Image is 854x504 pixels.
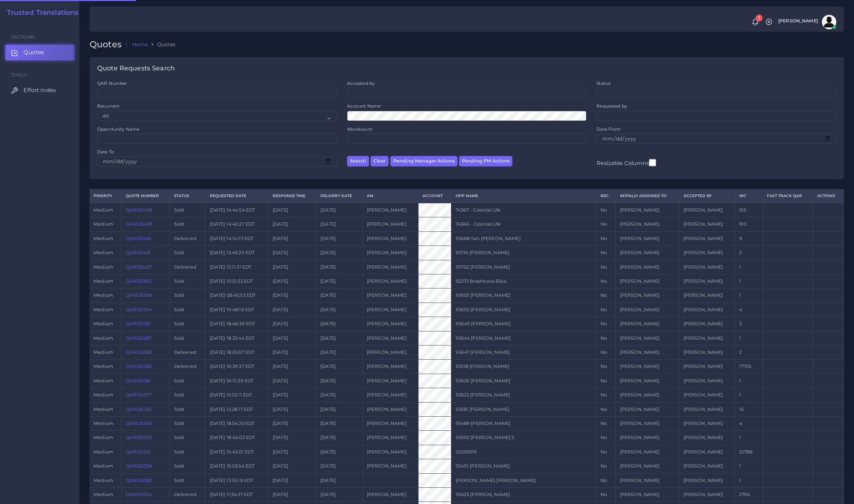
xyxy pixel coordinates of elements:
[126,321,151,326] a: QAR126391
[735,231,763,246] td: 9
[126,463,152,469] a: QAR126298
[205,388,269,402] td: [DATE] 15:53:11 EDT
[205,473,269,487] td: [DATE] 13:55:19 EDT
[94,392,113,397] span: medium
[170,260,205,274] td: Delivered
[363,459,418,473] td: [PERSON_NAME]
[126,264,152,270] a: QAR126427
[268,345,316,359] td: [DATE]
[679,303,735,317] td: [PERSON_NAME]
[205,360,269,374] td: [DATE] 16:39:37 EDT
[616,217,679,231] td: [PERSON_NAME]
[679,388,735,402] td: [PERSON_NAME]
[616,203,679,217] td: [PERSON_NAME]
[616,345,679,359] td: [PERSON_NAME]
[170,203,205,217] td: Sold
[735,260,763,274] td: 1
[451,431,597,445] td: 93500 [PERSON_NAME] S.
[679,459,735,473] td: [PERSON_NAME]
[649,158,656,167] input: Resizable Columns
[596,288,616,303] td: No
[94,292,113,298] span: medium
[170,459,205,473] td: Sold
[596,402,616,416] td: No
[451,217,597,231] td: 74366 - Colonial Life
[316,246,363,260] td: [DATE]
[363,345,418,359] td: [PERSON_NAME]
[451,190,597,203] th: Opp Name
[451,274,597,288] td: 92272 Brashkova Bilya
[735,402,763,416] td: 10
[596,260,616,274] td: No
[97,80,127,86] label: QAR Number
[205,274,269,288] td: [DATE] 10:51:33 EDT
[679,331,735,345] td: [PERSON_NAME]
[126,392,151,397] a: QAR126377
[205,260,269,274] td: [DATE] 13:11:31 EDT
[268,331,316,345] td: [DATE]
[679,488,735,502] td: [PERSON_NAME]
[451,473,597,487] td: [PERSON_NAME] [PERSON_NAME]
[347,103,381,109] label: Account Name
[735,416,763,430] td: 4
[205,374,269,388] td: [DATE] 16:15:39 EDT
[316,203,363,217] td: [DATE]
[126,407,152,412] a: QAR126356
[205,231,269,246] td: [DATE] 14:14:57 EDT
[316,317,363,331] td: [DATE]
[97,103,120,109] label: Recurrent
[11,34,35,40] span: Sections
[205,288,269,303] td: [DATE] 08:40:53 EDT
[596,445,616,459] td: No
[363,303,418,317] td: [PERSON_NAME]
[268,274,316,288] td: [DATE]
[363,402,418,416] td: [PERSON_NAME]
[205,317,269,331] td: [DATE] 18:46:39 EDT
[170,190,205,203] th: Status
[679,374,735,388] td: [PERSON_NAME]
[459,156,512,166] button: Pending PM Actions
[596,459,616,473] td: No
[97,65,175,73] h4: Quote Requests Search
[451,331,597,345] td: 93644 [PERSON_NAME]
[363,488,418,502] td: [PERSON_NAME]
[170,431,205,445] td: Sold
[679,473,735,487] td: [PERSON_NAME]
[316,431,363,445] td: [DATE]
[596,231,616,246] td: No
[94,407,113,412] span: medium
[205,190,269,203] th: Requested Date
[126,207,152,213] a: QAR126439
[616,231,679,246] td: [PERSON_NAME]
[735,203,763,217] td: 516
[596,416,616,430] td: No
[2,9,79,17] a: Trusted Translations
[268,473,316,487] td: [DATE]
[596,431,616,445] td: No
[451,345,597,359] td: 93647 [PERSON_NAME]
[616,416,679,430] td: [PERSON_NAME]
[616,431,679,445] td: [PERSON_NAME]
[735,488,763,502] td: 2764
[596,274,616,288] td: No
[94,463,113,469] span: medium
[735,388,763,402] td: 1
[205,488,269,502] td: [DATE] 11:34:27 EDT
[94,307,113,312] span: medium
[268,374,316,388] td: [DATE]
[170,246,205,260] td: Sold
[735,473,763,487] td: 1
[679,190,735,203] th: Accepted by
[616,388,679,402] td: [PERSON_NAME]
[679,231,735,246] td: [PERSON_NAME]
[735,317,763,331] td: 3
[268,431,316,445] td: [DATE]
[775,15,839,29] a: [PERSON_NAME]avatar
[205,445,269,459] td: [DATE] 16:43:01 EDT
[268,388,316,402] td: [DATE]
[763,190,813,203] th: Fast Track QAR
[597,103,627,109] label: Requested by
[268,246,316,260] td: [DATE]
[268,217,316,231] td: [DATE]
[363,431,418,445] td: [PERSON_NAME]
